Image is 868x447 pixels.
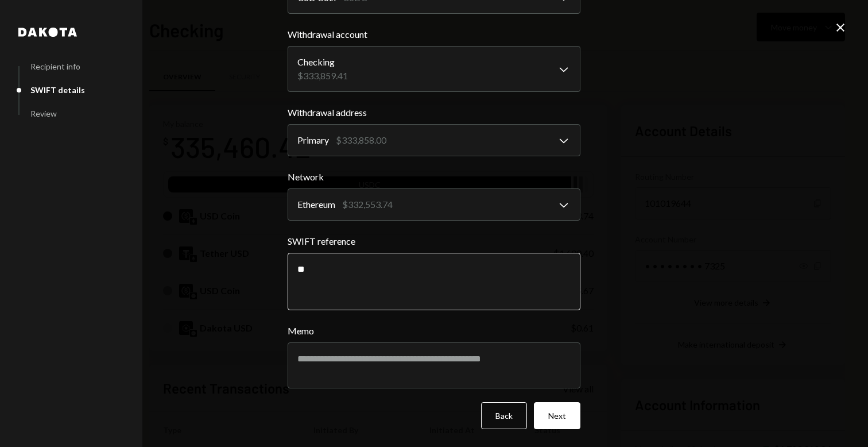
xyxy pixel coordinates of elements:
[481,402,527,429] button: Back
[30,85,85,95] div: SWIFT details
[288,188,580,221] button: Network
[534,402,580,429] button: Next
[30,109,57,118] div: Review
[342,198,393,211] div: $332,553.74
[30,61,80,71] div: Recipient info
[288,28,580,41] label: Withdrawal account
[288,234,580,248] label: SWIFT reference
[336,133,386,147] div: $333,858.00
[288,46,580,92] button: Withdrawal account
[288,324,580,338] label: Memo
[288,106,580,120] label: Withdrawal address
[288,124,580,156] button: Withdrawal address
[288,170,580,184] label: Network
